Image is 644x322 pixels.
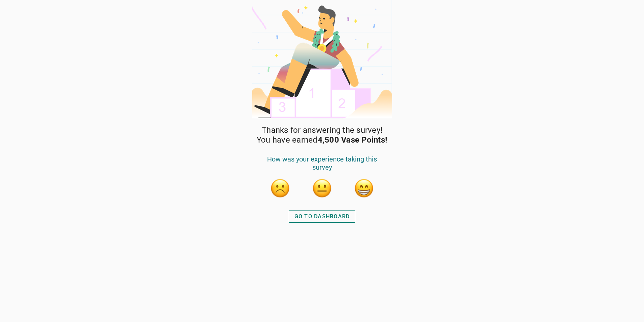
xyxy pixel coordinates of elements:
div: How was your experience taking this survey [259,155,385,178]
button: GO TO DASHBOARD [289,210,356,223]
span: You have earned [257,135,387,145]
div: GO TO DASHBOARD [294,213,350,221]
strong: 4,500 Vase Points! [318,135,388,145]
span: Thanks for answering the survey! [262,125,382,135]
